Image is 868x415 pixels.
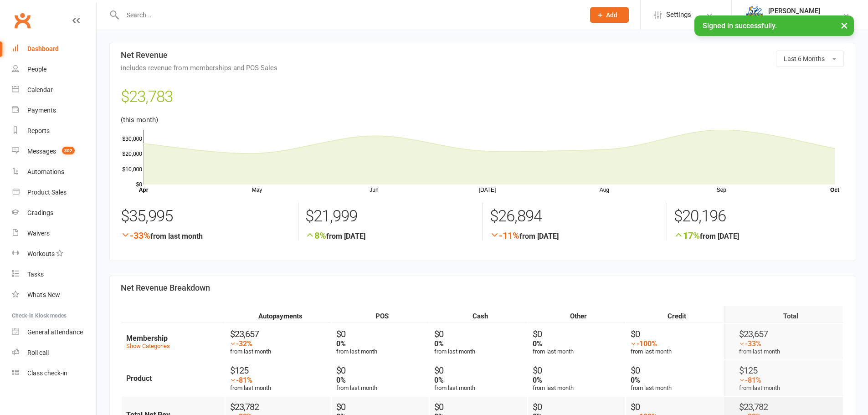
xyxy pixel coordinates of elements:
[490,203,660,230] div: $26,894
[528,324,625,359] td: from last month
[332,360,429,396] td: from last month
[230,328,331,339] div: $23,657
[533,328,625,339] div: $0
[236,339,252,348] strong: -32%
[12,162,96,182] a: Automations
[631,328,723,339] div: $0
[336,376,346,384] strong: 0%
[27,127,50,134] div: Reports
[12,343,96,363] a: Roll call
[27,369,67,377] div: Class check-in
[27,349,49,356] div: Roll call
[590,7,629,23] button: Add
[768,7,825,15] div: [PERSON_NAME]
[121,283,844,292] h3: Net Revenue Breakdown
[332,306,429,323] th: POS
[533,365,625,376] div: $0
[120,9,578,21] input: Search...
[336,365,429,376] div: $0
[637,339,657,348] strong: -100%
[12,203,96,223] a: Gradings
[745,6,764,24] img: thumb_image1625461565.png
[533,376,542,384] strong: 0%
[724,324,843,359] td: from last month
[12,141,96,162] a: Messages 302
[12,363,96,384] a: Class kiosk mode
[631,365,723,376] div: $0
[230,401,331,412] div: $23,782
[724,306,843,323] th: Total
[434,339,444,348] strong: 0%
[332,324,429,359] td: from last month
[490,230,660,241] strong: from [DATE]
[27,107,56,114] div: Payments
[836,15,853,35] button: ×
[27,291,60,298] div: What's New
[533,401,625,412] div: $0
[12,121,96,141] a: Reports
[776,51,844,67] button: Last 6 Months
[533,339,542,348] strong: 0%
[121,203,291,230] div: $35,995
[236,376,252,384] strong: -81%
[430,360,527,396] td: from last month
[626,324,723,359] td: from last month
[11,9,34,32] a: Clubworx
[336,401,429,412] div: $0
[126,374,152,383] strong: Product
[528,360,625,396] td: from last month
[434,365,527,376] div: $0
[121,230,291,241] strong: from last month
[121,84,844,114] div: $23,783
[674,230,844,241] strong: from [DATE]
[666,5,691,25] span: Settings
[27,189,67,196] div: Product Sales
[62,147,75,154] span: 302
[230,365,331,376] div: $125
[27,230,50,237] div: Waivers
[336,339,346,348] strong: 0%
[434,401,527,412] div: $0
[703,21,777,30] span: Signed in successfully.
[226,306,331,323] th: Autopayments
[631,376,640,384] strong: 0%
[12,322,96,343] a: General attendance kiosk mode
[12,264,96,285] a: Tasks
[121,84,844,194] div: (this month)
[27,250,55,257] div: Workouts
[724,360,843,396] td: from last month
[12,244,96,264] a: Workouts
[121,51,844,72] h3: Net Revenue
[528,306,625,323] th: Other
[27,328,83,336] div: General attendance
[27,168,64,175] div: Automations
[27,271,44,278] div: Tasks
[230,339,331,355] div: from last month
[490,230,519,241] span: -11%
[12,39,96,59] a: Dashboard
[12,59,96,80] a: People
[230,376,331,391] div: from last month
[434,328,527,339] div: $0
[434,376,444,384] strong: 0%
[27,209,53,216] div: Gradings
[27,148,56,155] div: Messages
[626,360,723,396] td: from last month
[27,45,59,52] div: Dashboard
[430,306,527,323] th: Cash
[121,64,844,72] span: includes revenue from memberships and POS Sales
[126,334,168,343] strong: Membership
[12,285,96,305] a: What's New
[631,401,723,412] div: $0
[626,306,723,323] th: Credit
[12,80,96,100] a: Calendar
[12,100,96,121] a: Payments
[12,182,96,203] a: Product Sales
[606,11,617,19] span: Add
[430,324,527,359] td: from last month
[12,223,96,244] a: Waivers
[305,230,475,241] strong: from [DATE]
[336,328,429,339] div: $0
[121,230,150,241] span: -33%
[768,15,825,23] div: Horizon Taekwondo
